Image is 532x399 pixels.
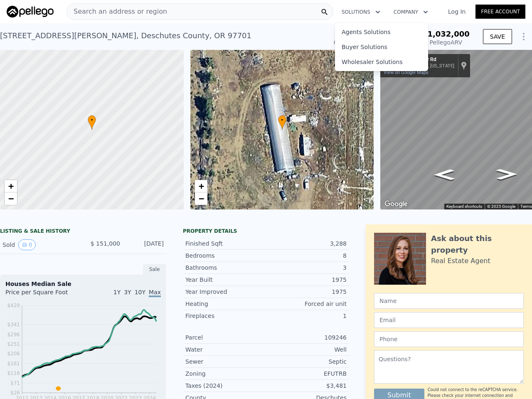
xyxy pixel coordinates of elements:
[5,288,83,301] div: Price per Square Foot
[7,322,20,328] tspan: $341
[475,5,525,19] a: Free Account
[7,370,20,376] tspan: $116
[278,116,286,124] span: •
[266,251,347,260] div: 8
[149,289,161,297] span: Max
[335,54,428,69] a: Wholesaler Solutions
[198,181,204,191] span: +
[185,333,266,342] div: Parcel
[67,7,167,17] span: Search an address or region
[5,180,17,192] a: Zoom in
[431,256,490,266] div: Real Estate Agent
[382,199,410,209] a: Open this area in Google Maps (opens a new window)
[195,180,207,192] a: Zoom in
[185,312,266,320] div: Fireplaces
[334,38,402,47] div: Off Market, last sold for
[520,204,532,209] a: Terms
[185,382,266,390] div: Taxes (2024)
[135,289,145,296] span: 10Y
[374,293,524,309] input: Name
[185,276,266,284] div: Year Built
[387,5,435,20] button: Company
[7,303,20,308] tspan: $429
[431,233,524,256] div: Ask about this property
[266,300,347,308] div: Forced air unit
[5,192,17,205] a: Zoom out
[438,7,475,16] a: Log In
[266,239,347,248] div: 3,288
[113,289,121,296] span: 1Y
[185,357,266,366] div: Sewer
[266,288,347,296] div: 1975
[185,300,266,308] div: Heating
[382,199,410,209] img: Google
[266,345,347,354] div: Well
[183,228,349,234] div: Property details
[384,70,429,75] a: View on Google Maps
[266,382,347,390] div: $3,481
[7,341,20,347] tspan: $251
[143,264,166,275] div: Sale
[515,28,532,45] button: Show Options
[127,239,164,250] div: [DATE]
[374,312,524,328] input: Email
[446,204,482,209] button: Keyboard shortcuts
[8,193,14,204] span: −
[2,239,76,250] div: Sold
[185,264,266,272] div: Bathrooms
[266,357,347,366] div: Septic
[8,181,14,191] span: +
[335,25,428,39] a: Agents Solutions
[266,312,347,320] div: 1
[461,61,467,70] a: Show location on map
[10,390,20,396] tspan: $26
[10,380,20,386] tspan: $71
[266,264,347,272] div: 3
[185,239,266,248] div: Finished Sqft
[198,193,204,204] span: −
[88,115,96,130] div: •
[483,29,512,44] button: SAVE
[18,239,36,250] button: View historical data
[266,333,347,342] div: 109246
[7,351,20,357] tspan: $206
[7,332,20,337] tspan: $296
[425,167,464,183] path: Go North, Gibson Air Rd
[5,280,161,288] div: Houses Median Sale
[185,345,266,354] div: Water
[488,166,526,182] path: Go South, Gibson Air Rd
[335,39,428,54] a: Buyer Solutions
[335,23,428,71] div: Solutions
[374,331,524,347] input: Phone
[185,369,266,378] div: Zoning
[195,192,207,205] a: Zoom out
[88,116,96,124] span: •
[185,288,266,296] div: Year Improved
[266,369,347,378] div: EFUTRB
[335,5,387,20] button: Solutions
[7,361,20,367] tspan: $161
[278,115,286,130] div: •
[185,251,266,260] div: Bedrooms
[124,289,131,296] span: 3Y
[266,276,347,284] div: 1975
[7,6,54,17] img: Pellego
[487,204,515,209] span: © 2025 Google
[91,240,120,247] span: $ 151,000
